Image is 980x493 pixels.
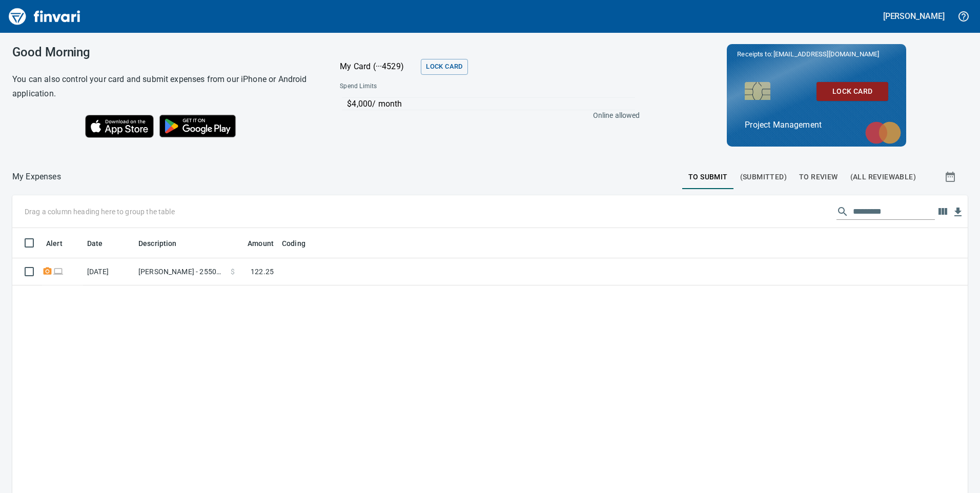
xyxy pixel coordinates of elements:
[421,59,467,75] button: Lock Card
[134,258,227,285] td: [PERSON_NAME] - 2550 - E Sherwood OR
[87,237,103,250] span: Date
[83,258,134,285] td: [DATE]
[138,237,190,250] span: Description
[825,85,880,98] span: Lock Card
[6,4,83,29] img: Finvari
[12,72,314,101] h6: You can also control your card and submit expenses from our iPhone or Android application.
[881,8,947,24] button: [PERSON_NAME]
[740,171,787,183] span: (Submitted)
[737,49,896,59] p: Receipts to:
[850,171,916,183] span: (All Reviewable)
[347,98,635,110] p: $4,000 / month
[935,204,950,219] button: Choose columns to display
[12,171,61,183] nav: breadcrumb
[688,171,728,183] span: To Submit
[332,110,640,120] p: Online allowed
[282,237,305,250] span: Coding
[799,171,838,183] span: To Review
[138,237,177,250] span: Description
[860,116,906,149] img: mastercard.svg
[12,171,61,183] p: My Expenses
[935,165,968,189] button: Show transactions within a particular date range
[251,266,274,277] span: 122.25
[154,109,242,143] img: Get it on Google Play
[248,237,274,250] span: Amount
[25,207,175,217] p: Drag a column heading here to group the table
[12,45,314,59] h3: Good Morning
[85,115,154,138] img: Download on the App Store
[46,237,76,250] span: Alert
[231,266,235,277] span: $
[282,237,319,250] span: Coding
[883,11,945,22] h5: [PERSON_NAME]
[426,61,462,73] span: Lock Card
[340,81,507,92] span: Spend Limits
[234,237,274,250] span: Amount
[816,82,888,101] button: Lock Card
[87,237,116,250] span: Date
[53,268,64,275] span: Online transaction
[42,268,53,275] span: Receipt Required
[772,49,880,59] span: [EMAIL_ADDRESS][DOMAIN_NAME]
[950,204,966,220] button: Download table
[340,60,417,73] p: My Card (···4529)
[46,237,63,250] span: Alert
[745,119,888,131] p: Project Management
